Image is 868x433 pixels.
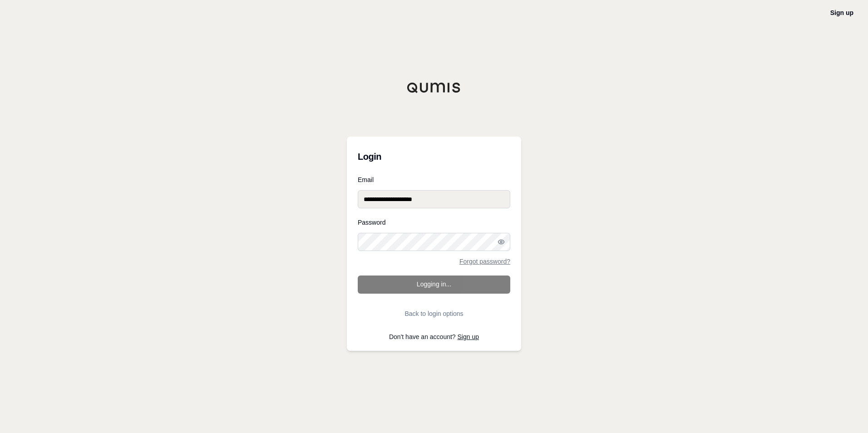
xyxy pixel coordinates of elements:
[358,219,510,226] label: Password
[358,148,510,166] h3: Login
[358,305,510,323] button: Back to login options
[358,177,510,183] label: Email
[459,258,510,265] a: Forgot password?
[458,333,479,340] a: Sign up
[407,82,461,93] img: Qumis
[830,9,853,16] a: Sign up
[358,334,510,340] p: Don't have an account?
